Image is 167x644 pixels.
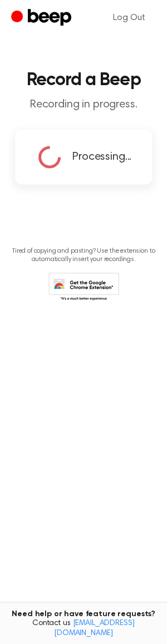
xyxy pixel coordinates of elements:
[9,98,158,112] p: Recording in progress.
[9,247,158,263] p: Tired of copying and pasting? Use the extension to automatically insert your recordings.
[11,7,74,29] a: Beep
[9,71,158,89] h1: Record a Beep
[102,4,156,31] a: Log Out
[72,149,131,165] span: Processing...
[7,618,160,637] span: Contact us
[54,618,135,636] a: [EMAIL_ADDRESS][DOMAIN_NAME]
